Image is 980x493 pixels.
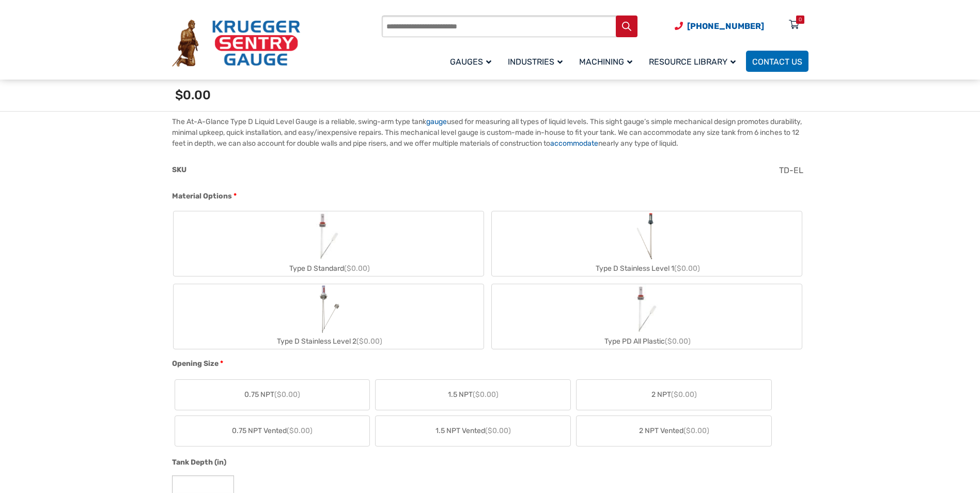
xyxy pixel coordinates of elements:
[639,425,709,436] span: 2 NPT Vented
[492,334,802,349] div: Type PD All Plastic
[649,57,736,67] span: Resource Library
[356,337,382,346] span: ($0.00)
[508,57,563,67] span: Industries
[665,337,691,346] span: ($0.00)
[174,261,484,276] div: Type D Standard
[492,284,802,349] label: Type PD All Plastic
[633,211,660,261] img: Chemical Sight Gauge
[550,139,598,148] a: accommodate
[172,20,300,67] img: Krueger Sentry Gauge
[174,334,484,349] div: Type D Stainless Level 2
[444,49,502,73] a: Gauges
[234,191,237,202] abbr: required
[799,16,802,24] div: 0
[232,425,313,436] span: 0.75 NPT Vented
[172,192,232,201] span: Material Options
[435,425,511,436] span: 1.5 NPT Vented
[674,264,700,273] span: ($0.00)
[485,426,511,435] span: ($0.00)
[287,426,313,435] span: ($0.00)
[172,165,186,174] span: SKU
[426,117,447,126] a: gauge
[473,390,499,399] span: ($0.00)
[174,284,484,349] label: Type D Stainless Level 2
[651,389,697,400] span: 2 NPT
[752,57,802,67] span: Contact Us
[683,426,709,435] span: ($0.00)
[643,49,746,73] a: Resource Library
[450,57,491,67] span: Gauges
[579,57,632,67] span: Machining
[274,390,300,399] span: ($0.00)
[671,390,697,399] span: ($0.00)
[172,458,226,467] span: Tank Depth (in)
[344,264,370,273] span: ($0.00)
[502,49,573,73] a: Industries
[174,211,484,276] label: Type D Standard
[244,389,300,400] span: 0.75 NPT
[172,359,219,368] span: Opening Size
[175,88,211,102] span: $0.00
[675,20,764,33] a: Phone Number (920) 434-8860
[220,358,223,369] abbr: required
[172,116,808,149] p: The At-A-Glance Type D Liquid Level Gauge is a reliable, swing-arm type tank used for measuring a...
[492,211,802,276] label: Type D Stainless Level 1
[492,261,802,276] div: Type D Stainless Level 1
[746,51,808,72] a: Contact Us
[448,389,499,400] span: 1.5 NPT
[687,21,764,31] span: [PHONE_NUMBER]
[573,49,643,73] a: Machining
[779,165,803,175] span: TD-EL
